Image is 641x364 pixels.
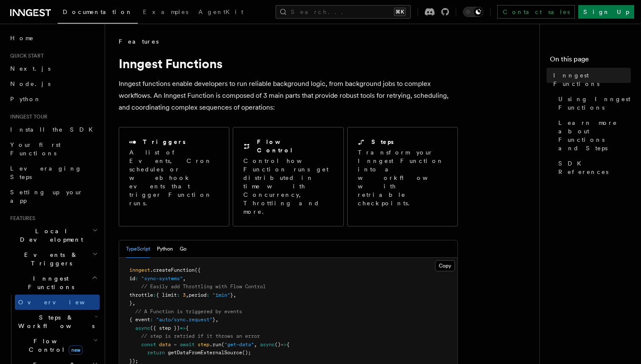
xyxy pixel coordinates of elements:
a: Your first Functions [7,137,100,161]
button: Toggle dark mode [463,7,483,17]
span: Overview [18,299,106,306]
a: Python [7,91,100,107]
span: => [281,342,287,347]
button: Python [157,240,173,258]
a: Learn more about Functions and Steps [555,115,631,156]
span: , [186,292,189,298]
span: Documentation [63,8,133,15]
span: .createFunction [150,267,195,273]
span: "sync-systems" [141,276,183,281]
span: { event [129,317,150,323]
span: }); [129,358,138,364]
a: Inngest Functions [550,68,631,91]
a: TriggersA list of Events, Cron schedules or webhook events that trigger Function runs. [119,127,229,226]
button: TypeScript [126,240,150,258]
span: throttle [129,292,153,298]
span: return [147,350,165,356]
span: Home [10,34,34,42]
button: Search...⌘K [276,5,411,19]
a: Next.js [7,61,100,76]
h2: Steps [371,138,394,146]
span: Next.js [10,65,50,72]
span: , [183,276,186,281]
span: { [287,342,290,347]
a: Documentation [58,3,138,24]
a: Node.js [7,76,100,91]
span: : [153,292,156,298]
p: A list of Events, Cron schedules or webhook events that trigger Function runs. [129,148,219,207]
span: Examples [143,8,188,15]
span: new [69,345,83,355]
button: Inngest Functions [7,271,100,295]
h2: Flow Control [257,138,333,154]
a: Using Inngest Functions [555,91,631,115]
span: } [212,317,215,323]
span: ( [221,342,224,347]
span: , [233,292,236,298]
span: : [177,292,180,298]
h4: On this page [550,54,631,68]
span: Using Inngest Functions [558,95,631,112]
span: // Easily add Throttling with Flow Control [141,284,266,290]
a: Install the SDK [7,122,100,137]
span: : [206,292,209,298]
span: Your first Functions [10,141,61,157]
a: Setting up your app [7,185,100,208]
span: } [129,300,132,306]
span: "1min" [212,292,230,298]
button: Local Development [7,223,100,247]
span: const [141,342,156,347]
span: ({ step }) [150,325,180,331]
span: getDataFromExternalSource [168,350,242,356]
a: Contact sales [497,5,575,19]
span: "auto/sync.request" [156,317,212,323]
span: , [132,300,135,306]
button: Go [180,240,187,258]
span: => [180,325,186,331]
span: step [198,342,209,347]
span: Events & Triggers [7,251,92,267]
span: } [230,292,233,298]
span: // step is retried if it throws an error [141,333,260,339]
h1: Inngest Functions [119,56,458,71]
a: AgentKit [193,3,248,23]
span: { [186,325,189,331]
span: async [260,342,275,347]
span: Leveraging Steps [10,165,82,180]
p: Transform your Inngest Function into a workflow with retriable checkpoints. [358,148,449,207]
span: : [150,317,153,323]
button: Flow Controlnew [15,334,100,357]
a: Sign Up [578,5,634,19]
span: : [135,276,138,281]
span: .run [209,342,221,347]
span: Setting up your app [10,189,83,204]
kbd: ⌘K [394,8,406,16]
a: Leveraging Steps [7,161,100,185]
span: Features [7,215,35,222]
button: Copy [435,260,455,271]
span: Python [10,96,41,102]
span: ({ [195,267,201,273]
span: Local Development [7,227,92,244]
span: Features [119,37,159,46]
p: Control how Function runs get distributed in time with Concurrency, Throttling and more. [243,157,333,216]
button: Events & Triggers [7,247,100,271]
span: "get-data" [224,342,254,347]
span: Install the SDK [10,126,98,133]
span: AgentKit [198,8,243,15]
span: () [275,342,281,347]
span: Flow Control [15,337,93,354]
span: (); [242,350,251,356]
span: Inngest tour [7,113,47,120]
a: Examples [138,3,193,23]
span: , [254,342,257,347]
button: Steps & Workflows [15,310,100,334]
h2: Triggers [143,138,186,146]
a: Overview [15,295,100,310]
span: { limit [156,292,177,298]
span: id [129,276,135,281]
span: SDK References [558,159,631,176]
span: period [189,292,206,298]
span: 3 [183,292,186,298]
span: inngest [129,267,150,273]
